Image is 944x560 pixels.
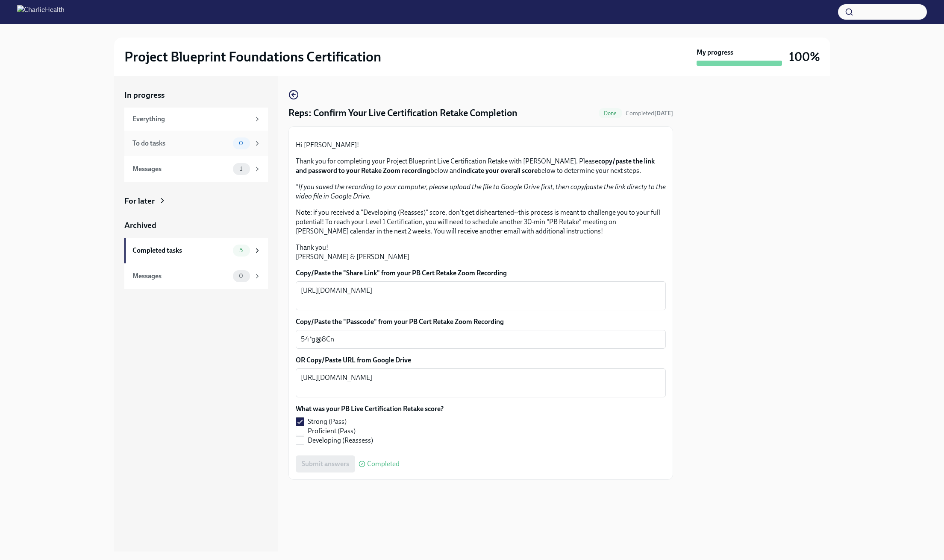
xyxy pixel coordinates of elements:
span: 0 [234,140,248,146]
div: Completed tasks [132,246,229,255]
label: Copy/Paste the "Share Link" from your PB Cert Retake Zoom Recording [296,268,666,278]
span: Done [599,110,622,117]
h4: Reps: Confirm Your Live Certification Retake Completion [288,107,518,120]
span: 0 [234,273,248,279]
em: If you saved the recording to your computer, please upload the file to Google Drive first, then c... [296,183,666,200]
span: Completed [626,110,673,117]
label: OR Copy/Paste URL from Google Drive [296,356,666,365]
strong: indicate your overall score [461,166,538,175]
textarea: [URL][DOMAIN_NAME] [301,373,661,393]
label: Copy/Paste the "Passcode" from your PB Cert Retake Zoom Recording [296,317,666,327]
img: CharlieHealth [17,5,65,19]
strong: [DATE] [654,110,673,117]
label: What was your PB Live Certification Retake score? [296,404,444,414]
span: Completed [367,461,400,467]
span: 5 [234,247,248,254]
a: In progress [124,90,268,101]
p: Thank you! [PERSON_NAME] & [PERSON_NAME] [296,243,666,262]
h2: Project Blueprint Foundations Certification [124,48,381,65]
span: Proficient (Pass) [308,426,356,436]
span: 1 [235,166,247,172]
h3: 100% [789,49,820,64]
p: Note: if you received a "Developing (Reasses)" score, don't get disheartened--this process is mea... [296,208,666,236]
p: Hi [PERSON_NAME]! [296,140,666,150]
a: Completed tasks5 [124,238,268,263]
span: Developing (Reassess) [308,436,373,445]
a: Archived [124,220,268,231]
a: For later [124,195,268,207]
textarea: 54*g@8Cn [301,334,661,344]
span: Strong (Pass) [308,417,347,426]
p: Thank you for completing your Project Blueprint Live Certification Retake with [PERSON_NAME]. Ple... [296,157,666,175]
a: Messages1 [124,156,268,182]
a: Messages0 [124,263,268,289]
div: Everything [132,114,250,124]
a: Everything [124,108,268,131]
textarea: [URL][DOMAIN_NAME] [301,286,661,306]
span: October 1st, 2025 15:28 [626,109,673,117]
a: To do tasks0 [124,131,268,156]
div: Messages [132,164,229,174]
div: Messages [132,271,229,281]
div: To do tasks [132,139,229,148]
strong: copy/paste the link and password to your Retake Zoom recording [296,157,655,175]
div: For later [124,195,155,207]
strong: My progress [697,48,733,57]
